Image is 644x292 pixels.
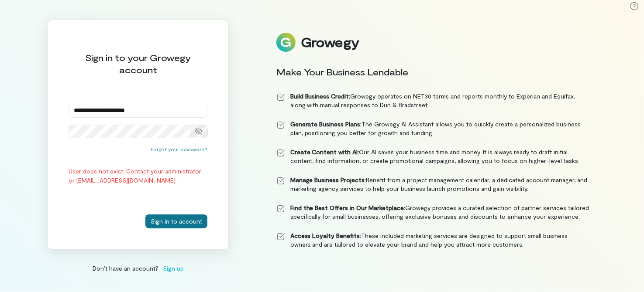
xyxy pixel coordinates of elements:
[276,66,590,78] div: Make Your Business Lendable
[290,232,362,239] strong: Access Loyalty Benefits:
[69,166,207,185] div: User does not exist. Contact your administrator or [EMAIL_ADDRESS][DOMAIN_NAME].
[151,146,207,153] button: Forgot your password?
[163,264,184,273] span: Sign up
[290,204,406,211] strong: Find the Best Offers in Our Marketplace:
[69,51,207,76] div: Sign in to your Growegy account
[276,176,590,193] li: Benefit from a project management calendar, a dedicated account manager, and marketing agency ser...
[145,214,207,228] button: Sign in to account
[276,204,590,221] li: Growegy provides a curated selection of partner services tailored specifically for small business...
[290,148,359,156] strong: Create Content with AI:
[290,176,366,183] strong: Manage Business Projects:
[290,92,351,100] strong: Build Business Credit:
[276,92,590,109] li: Growegy operates on NET30 terms and reports monthly to Experian and Equifax, along with manual re...
[290,120,362,128] strong: Generate Business Plans:
[276,33,296,52] img: Logo
[276,231,590,249] li: These included marketing services are designed to support small business owners and are tailored ...
[47,264,229,273] div: Don’t have an account?
[301,35,359,50] div: Growegy
[276,120,590,137] li: The Growegy AI Assistant allows you to quickly create a personalized business plan, positioning y...
[276,148,590,165] li: Our AI saves your business time and money. It is always ready to draft initial content, find info...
